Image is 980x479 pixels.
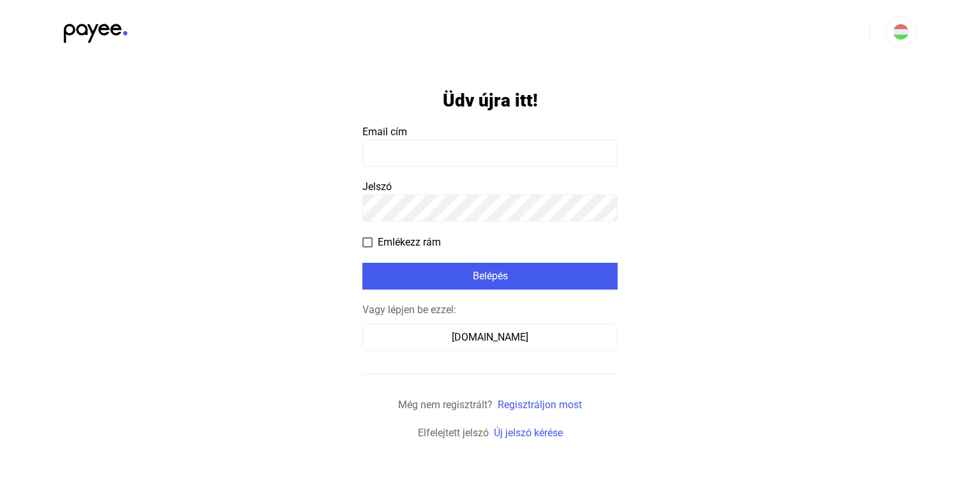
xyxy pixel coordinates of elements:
[362,302,618,318] div: Vagy lépjen be ezzel:
[367,330,613,345] div: [DOMAIN_NAME]
[398,399,493,411] span: Még nem regisztrált?
[362,331,618,343] a: [DOMAIN_NAME]
[886,17,916,47] button: HU
[378,235,441,250] span: Emlékezz rám
[498,399,582,411] a: Regisztráljon most
[443,89,538,112] h1: Üdv újra itt!
[64,17,128,43] img: black-payee-blue-dot.svg
[362,126,407,138] span: Email cím
[494,427,563,439] a: Új jelszó kérése
[418,427,489,439] span: Elfelejtett jelszó
[362,263,618,290] button: Belépés
[362,324,618,351] button: [DOMAIN_NAME]
[893,24,909,40] img: HU
[366,269,614,284] div: Belépés
[362,181,392,193] span: Jelszó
